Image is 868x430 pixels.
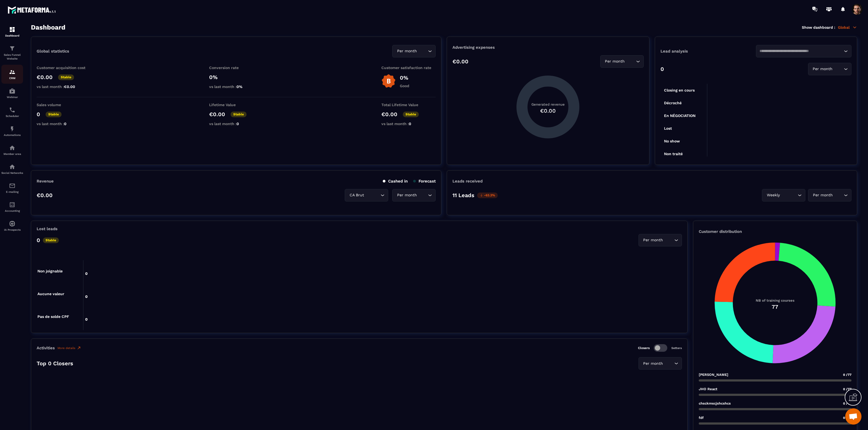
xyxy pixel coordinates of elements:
img: accountant [9,201,15,208]
p: Lost leads [37,226,58,231]
p: JHO React [699,387,717,391]
p: vs last month : [37,84,91,89]
p: vs last month : [209,122,263,126]
input: Search for option [781,192,796,198]
tspan: Décroché [664,101,682,105]
tspan: Aucune valeur [37,292,64,296]
span: 0 /77 [843,402,851,405]
span: Per month [396,192,418,198]
div: Search for option [639,357,682,370]
p: Forecast [413,179,436,184]
div: Search for option [600,55,644,68]
p: Customer satisfaction rate [381,66,436,70]
div: Search for option [392,189,436,201]
img: automations [9,126,15,132]
span: Per month [812,66,834,72]
span: 0% [237,84,242,89]
p: fdf [699,416,704,420]
p: Scheduler [1,115,23,118]
span: Per month [604,58,626,64]
a: formationformationSales Funnel Website [1,41,23,65]
a: formationformationCRM [1,65,23,84]
p: 0% [400,74,409,81]
tspan: Non joignable [37,269,63,273]
p: €0.00 [37,192,53,198]
p: E-mailing [1,190,23,193]
p: vs last month : [37,122,91,126]
p: Good [400,84,409,88]
img: logo [8,5,56,15]
p: Accounting [1,209,23,212]
input: Search for option [834,192,843,198]
tspan: En NÉGOCIATION [664,113,695,118]
p: [PERSON_NAME] [699,373,728,377]
p: Setters [671,346,682,350]
span: €0.00 [64,84,75,89]
a: automationsautomationsWebinar [1,84,23,103]
span: 0 /77 [843,416,851,420]
p: Advertising expenses [452,45,643,50]
span: Per month [642,361,664,367]
tspan: No show [664,139,680,143]
img: social-network [9,164,15,170]
p: Dashboard [1,34,23,37]
img: automations [9,88,15,94]
div: Search for option [762,189,805,201]
img: automations [9,220,15,227]
input: Search for option [834,66,843,72]
p: Sales volume [37,103,91,107]
span: Per month [396,48,418,54]
p: Leads received [452,179,483,184]
p: Global statistics [37,49,69,54]
input: Search for option [365,192,379,198]
p: €0.00 [37,74,53,80]
p: Stable [43,237,59,243]
p: Stable [58,74,74,80]
p: Closers [638,346,650,350]
p: €0.00 [381,111,397,118]
p: 0 [660,66,664,72]
a: formationformationDashboard [1,22,23,41]
p: Sales Funnel Website [1,53,23,61]
img: b-badge-o.b3b20ee6.svg [381,74,396,88]
span: 0 /77 [843,373,851,377]
p: Social Networks [1,171,23,174]
p: CRM [1,77,23,80]
p: 0 [37,237,40,243]
a: More details [58,346,81,350]
tspan: Pas de solde CPF [37,314,69,319]
span: CA Brut [348,192,365,198]
img: email [9,183,15,189]
div: Search for option [756,45,851,57]
p: Automations [1,133,23,136]
img: formation [9,26,15,33]
p: Show dashboard : [802,25,835,30]
p: €0.00 [452,58,468,65]
input: Search for option [418,192,427,198]
a: social-networksocial-networkSocial Networks [1,159,23,178]
p: 0% [209,74,263,80]
p: Revenue [37,179,54,184]
p: Stable [46,112,62,117]
p: Activities [37,346,55,350]
span: Per month [642,237,664,243]
img: narrow-up-right-o.6b7c60e2.svg [77,346,81,350]
div: Mở cuộc trò chuyện [845,408,861,425]
p: Stable [403,112,419,117]
div: Search for option [345,189,388,201]
input: Search for option [759,48,843,54]
p: Lifetime Value [209,103,263,107]
input: Search for option [418,48,427,54]
p: vs last month : [381,122,436,126]
a: emailemailE-mailing [1,178,23,197]
p: Member area [1,152,23,155]
div: Search for option [808,189,851,201]
span: 0 [409,122,411,126]
p: chsckmscjshcshcs [699,401,731,405]
tspan: Closing en cours [664,88,695,93]
a: schedulerschedulerScheduler [1,103,23,122]
span: 0 /77 [843,387,851,391]
p: Customer acquisition cost [37,66,91,70]
input: Search for option [664,361,673,367]
img: formation [9,45,15,52]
